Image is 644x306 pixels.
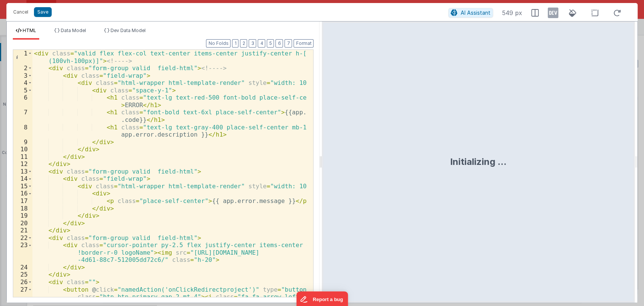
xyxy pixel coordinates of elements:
[13,153,32,161] div: 11
[13,79,32,87] div: 4
[13,87,32,94] div: 5
[61,28,86,33] span: Data Model
[13,146,32,153] div: 10
[13,175,32,183] div: 14
[249,39,256,48] button: 3
[13,124,32,138] div: 8
[450,156,507,168] div: Initializing ...
[13,168,32,175] div: 13
[13,227,32,234] div: 21
[34,7,52,17] button: Save
[13,50,32,65] div: 1
[9,7,32,17] button: Cancel
[240,39,247,48] button: 2
[13,241,32,264] div: 23
[13,190,32,197] div: 16
[13,138,32,146] div: 9
[232,39,238,48] button: 1
[448,8,493,18] button: AI Assistant
[502,8,522,17] span: 549 px
[13,205,32,212] div: 18
[13,234,32,242] div: 22
[13,72,32,80] div: 3
[23,28,36,33] span: HTML
[13,65,32,72] div: 2
[284,39,292,48] button: 7
[13,94,32,109] div: 6
[13,160,32,168] div: 12
[13,220,32,227] div: 20
[13,271,32,278] div: 25
[13,278,32,286] div: 26
[13,183,32,190] div: 15
[111,28,146,33] span: Dev Data Model
[13,212,32,220] div: 19
[267,39,274,48] button: 5
[13,264,32,271] div: 24
[258,39,265,48] button: 4
[461,9,490,16] span: AI Assistant
[13,197,32,205] div: 17
[275,39,283,48] button: 6
[206,39,231,48] button: No Folds
[13,109,32,123] div: 7
[294,39,314,48] button: Format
